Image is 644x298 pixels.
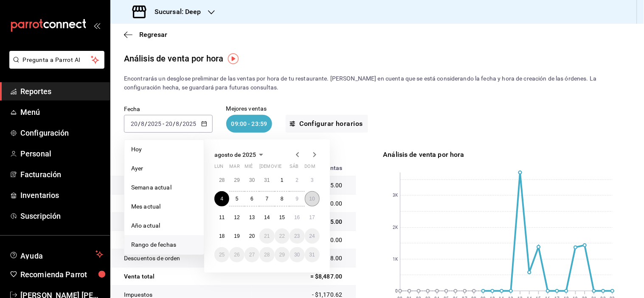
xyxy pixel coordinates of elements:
button: 12 de agosto de 2025 [229,210,244,225]
button: 30 de julio de 2025 [245,173,259,188]
abbr: viernes [275,164,281,173]
span: agosto de 2025 [214,151,256,158]
abbr: 31 de agosto de 2025 [309,252,315,258]
button: 28 de julio de 2025 [214,173,229,188]
button: open_drawer_menu [93,22,100,29]
button: 26 de agosto de 2025 [229,247,244,262]
span: Configuración [20,127,103,139]
span: Rango de fechas [131,240,197,249]
span: Año actual [131,221,197,230]
text: 0 [395,289,398,294]
td: = $8,487.00 [252,267,356,286]
button: 2 de agosto de 2025 [290,173,304,188]
button: 8 de agosto de 2025 [275,191,290,206]
button: 30 de agosto de 2025 [290,247,304,262]
button: 21 de agosto de 2025 [259,228,274,244]
button: 19 de agosto de 2025 [229,228,244,244]
abbr: 17 de agosto de 2025 [309,214,315,220]
input: -- [165,120,173,127]
button: 6 de agosto de 2025 [245,191,259,206]
abbr: 2 de agosto de 2025 [295,177,298,183]
input: ---- [183,120,197,127]
label: Fecha [124,106,213,112]
p: Mejores ventas [226,106,273,111]
abbr: 25 de agosto de 2025 [219,252,225,258]
button: agosto de 2025 [214,150,266,160]
span: Reportes [20,86,103,97]
abbr: 11 de agosto de 2025 [219,214,225,220]
p: Resumen [110,150,356,160]
abbr: 30 de julio de 2025 [249,177,255,183]
button: 4 de agosto de 2025 [214,191,229,206]
abbr: 26 de agosto de 2025 [234,252,239,258]
td: Venta total [110,267,252,286]
abbr: lunes [214,164,223,173]
abbr: 28 de julio de 2025 [219,177,225,183]
button: 20 de agosto de 2025 [245,228,259,244]
abbr: 15 de agosto de 2025 [279,214,285,220]
input: -- [130,120,138,127]
button: 17 de agosto de 2025 [305,210,320,225]
text: 2K [393,226,398,230]
abbr: 23 de agosto de 2025 [294,233,300,239]
p: Encontrarás un desglose preliminar de las ventas por hora de tu restaurante. [PERSON_NAME] en cue... [124,74,630,92]
button: 31 de julio de 2025 [259,173,274,188]
td: Total artículos [110,176,252,195]
abbr: 29 de agosto de 2025 [279,252,285,258]
button: 23 de agosto de 2025 [290,228,304,244]
abbr: 24 de agosto de 2025 [309,233,315,239]
div: Análisis de venta por hora [383,150,629,160]
td: Venta bruta [110,213,252,231]
abbr: 31 de julio de 2025 [264,177,270,183]
button: 3 de agosto de 2025 [305,173,320,188]
span: Suscripción [20,210,103,222]
abbr: domingo [305,164,315,173]
button: 18 de agosto de 2025 [214,228,229,244]
abbr: 16 de agosto de 2025 [294,214,300,220]
button: 24 de agosto de 2025 [305,228,320,244]
abbr: 20 de agosto de 2025 [249,233,255,239]
span: Pregunta a Parrot AI [23,56,91,64]
abbr: 4 de agosto de 2025 [220,196,223,202]
input: ---- [147,120,162,127]
input: -- [141,120,145,127]
span: / [145,120,147,127]
span: Ayuda [20,249,92,259]
span: Regresar [139,31,167,39]
button: 1 de agosto de 2025 [275,173,290,188]
span: Hoy [131,145,197,154]
abbr: 12 de agosto de 2025 [234,214,239,220]
button: 11 de agosto de 2025 [214,210,229,225]
abbr: 6 de agosto de 2025 [250,196,253,202]
abbr: 14 de agosto de 2025 [264,214,270,220]
abbr: 8 de agosto de 2025 [281,196,284,202]
abbr: 27 de agosto de 2025 [249,252,255,258]
text: 3K [393,193,398,198]
span: Semana actual [131,183,197,192]
span: / [173,120,175,127]
abbr: 1 de agosto de 2025 [281,177,284,183]
abbr: 18 de agosto de 2025 [219,233,225,239]
button: Configurar horarios [286,115,368,133]
td: Descuentos de artículos [110,231,252,249]
span: Recomienda Parrot [20,269,103,280]
text: 1K [393,257,398,262]
abbr: 3 de agosto de 2025 [311,177,314,183]
abbr: 9 de agosto de 2025 [295,196,298,202]
button: 29 de agosto de 2025 [275,247,290,262]
input: -- [176,120,180,127]
abbr: jueves [259,164,309,173]
button: 14 de agosto de 2025 [259,210,274,225]
span: Facturación [20,169,103,180]
button: 22 de agosto de 2025 [275,228,290,244]
button: 25 de agosto de 2025 [214,247,229,262]
div: 09:00 - 23:59 [226,115,273,133]
abbr: 13 de agosto de 2025 [249,214,255,220]
img: Tooltip marker [228,53,239,64]
button: 10 de agosto de 2025 [305,191,320,206]
button: 29 de julio de 2025 [229,173,244,188]
button: 27 de agosto de 2025 [245,247,259,262]
span: / [138,120,141,127]
button: 9 de agosto de 2025 [290,191,304,206]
